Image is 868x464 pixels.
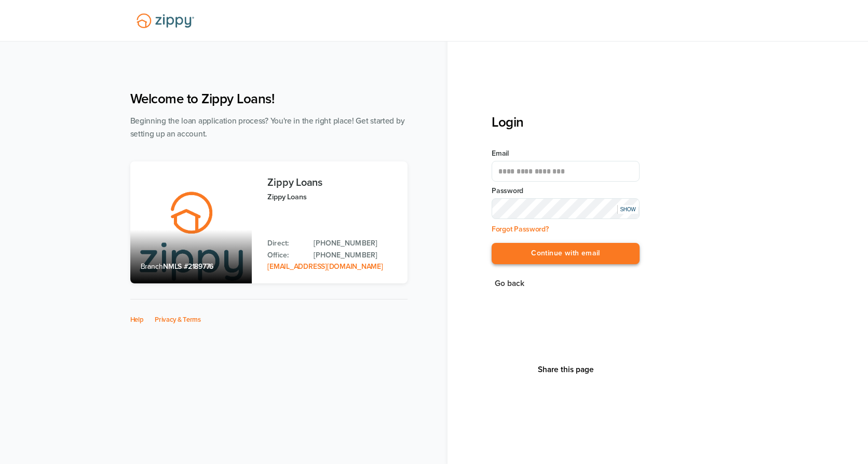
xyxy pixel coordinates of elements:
a: Office Phone: 512-975-2947 [314,250,397,261]
a: Help [130,316,144,324]
button: Continue with email [492,243,640,264]
span: NMLS #2189776 [163,262,213,271]
span: Branch [141,262,164,271]
label: Password [492,186,640,196]
p: Zippy Loans [267,191,397,203]
a: Forgot Password? [492,225,549,234]
img: Lender Logo [130,9,200,33]
button: Go back [492,277,527,291]
label: Email [492,148,640,159]
a: Direct Phone: 512-975-2947 [314,238,397,249]
a: Privacy & Terms [155,316,201,324]
h1: Welcome to Zippy Loans! [130,91,408,107]
input: Email Address [492,161,640,182]
span: Beginning the loan application process? You're in the right place! Get started by setting up an a... [130,116,405,139]
div: SHOW [617,205,638,214]
p: Direct: [267,238,303,249]
p: Office: [267,250,303,261]
h3: Zippy Loans [267,177,397,188]
input: Input Password [492,198,640,219]
a: Email Address: zippyguide@zippymh.com [267,262,383,271]
button: Share This Page [535,364,597,375]
h3: Login [492,114,640,130]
